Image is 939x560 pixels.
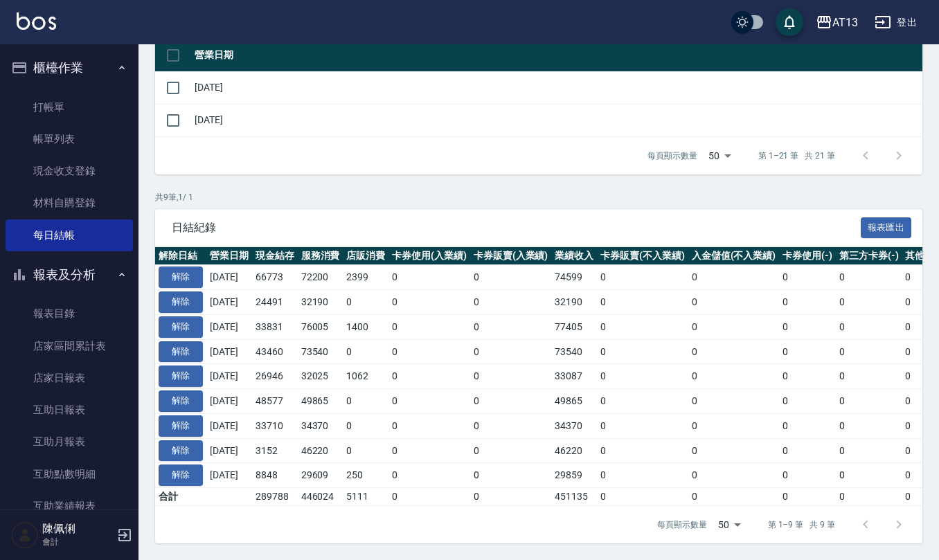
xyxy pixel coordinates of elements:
td: 5111 [343,488,388,506]
td: 0 [688,488,780,506]
td: 0 [836,290,902,315]
td: 43460 [252,339,298,364]
th: 營業日期 [191,39,922,72]
td: [DATE] [206,364,252,389]
td: 34370 [551,413,597,438]
a: 店家日報表 [6,362,133,394]
td: 3152 [252,438,298,463]
td: 0 [597,488,688,506]
td: 0 [836,364,902,389]
th: 服務消費 [298,247,343,265]
td: 0 [388,314,470,339]
td: 33831 [252,314,298,339]
td: 73540 [551,339,597,364]
td: 0 [470,488,552,506]
td: 0 [688,339,780,364]
td: 0 [836,488,902,506]
td: 0 [388,364,470,389]
td: 29609 [298,463,343,488]
th: 營業日期 [206,247,252,265]
td: 合計 [155,488,206,506]
button: 報表匯出 [861,217,912,239]
td: [DATE] [206,389,252,414]
td: 0 [343,290,388,315]
td: 0 [688,438,780,463]
a: 互助點數明細 [6,458,133,490]
a: 材料自購登錄 [6,187,133,219]
th: 第三方卡券(-) [836,247,902,265]
td: 0 [388,290,470,315]
a: 報表匯出 [861,220,912,233]
td: 0 [779,389,836,414]
p: 每頁顯示數量 [647,150,697,162]
td: 0 [388,339,470,364]
td: 0 [836,438,902,463]
td: 0 [688,290,780,315]
td: 0 [470,389,552,414]
a: 互助月報表 [6,426,133,458]
td: 0 [597,290,688,315]
td: 0 [779,488,836,506]
td: 0 [688,463,780,488]
td: 0 [836,314,902,339]
p: 會計 [42,536,113,548]
td: [DATE] [206,339,252,364]
td: 1062 [343,364,388,389]
td: 0 [597,339,688,364]
button: 解除 [159,291,203,313]
button: 解除 [159,267,203,288]
td: 8848 [252,463,298,488]
td: 0 [779,265,836,290]
td: 0 [779,438,836,463]
td: 29859 [551,463,597,488]
td: [DATE] [191,104,922,136]
td: 0 [388,265,470,290]
td: 0 [688,265,780,290]
td: 32190 [298,290,343,315]
th: 卡券使用(入業績) [388,247,470,265]
td: 48577 [252,389,298,414]
td: 0 [388,413,470,438]
th: 現金結存 [252,247,298,265]
button: 解除 [159,440,203,462]
td: 0 [470,364,552,389]
td: 0 [688,364,780,389]
td: 2399 [343,265,388,290]
td: 0 [597,413,688,438]
td: 0 [470,438,552,463]
td: 0 [779,463,836,488]
td: 0 [388,488,470,506]
td: 32025 [298,364,343,389]
td: 32190 [551,290,597,315]
img: Logo [17,12,56,30]
button: 解除 [159,365,203,387]
td: 33710 [252,413,298,438]
td: 0 [343,413,388,438]
td: 66773 [252,265,298,290]
td: 0 [388,438,470,463]
div: 50 [703,137,736,174]
p: 第 1–9 筆 共 9 筆 [768,518,835,531]
a: 店家區間累計表 [6,330,133,362]
td: 0 [779,364,836,389]
td: 0 [836,265,902,290]
td: 0 [388,463,470,488]
span: 日結紀錄 [172,221,861,235]
a: 打帳單 [6,91,133,123]
td: 446024 [298,488,343,506]
td: 1400 [343,314,388,339]
p: 每頁顯示數量 [657,518,707,531]
button: 櫃檯作業 [6,50,133,86]
button: 報表及分析 [6,257,133,293]
td: 0 [470,339,552,364]
td: 0 [470,314,552,339]
td: 0 [343,339,388,364]
td: [DATE] [206,290,252,315]
td: [DATE] [191,71,922,104]
a: 每日結帳 [6,219,133,251]
td: 0 [779,413,836,438]
div: AT13 [832,14,858,31]
a: 帳單列表 [6,123,133,155]
td: 26946 [252,364,298,389]
td: 0 [470,290,552,315]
